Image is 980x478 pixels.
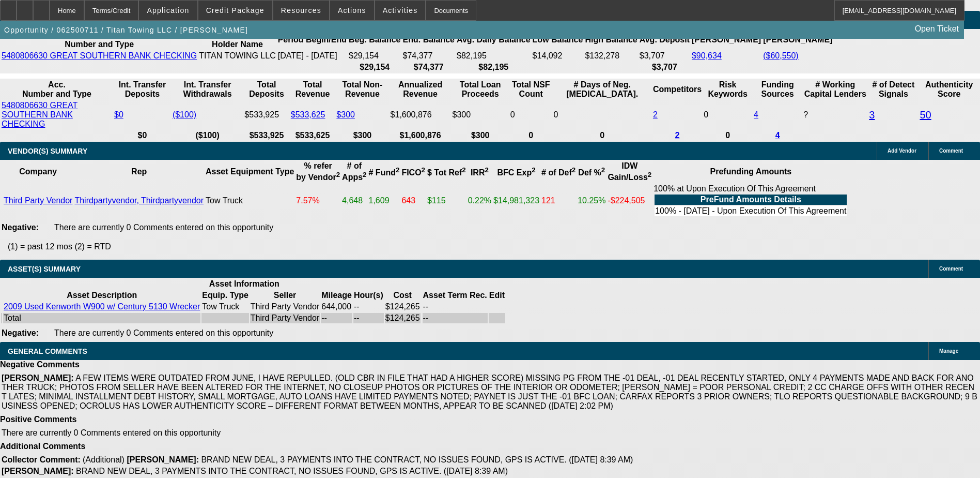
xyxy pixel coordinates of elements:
span: There are currently 0 Comments entered on this opportunity [54,328,273,337]
sup: 2 [336,171,340,178]
span: Manage [939,348,958,354]
b: % refer by Vendor [296,161,340,182]
a: 50 [920,109,931,121]
div: $1,600,876 [391,110,450,119]
span: GENERAL COMMENTS [8,347,87,355]
th: Equip. Type [201,290,248,301]
th: Total Revenue [290,80,335,99]
b: Asset Term Rec. [423,291,487,300]
p: (1) = past 12 mos (2) = RTD [8,242,980,251]
b: Collector Comment: [2,455,81,464]
th: $300 [452,130,509,141]
th: $82,195 [456,62,531,72]
td: $29,154 [348,51,401,61]
td: 0 [510,100,552,129]
td: 643 [401,184,426,218]
sup: 2 [572,166,575,174]
td: $124,265 [385,302,421,312]
span: VENDOR(S) SUMMARY [8,147,87,155]
b: # of Def [541,168,575,177]
th: Funding Sources [753,80,802,99]
b: BFC Exp [497,168,536,177]
button: Credit Package [198,1,272,20]
th: Total Non-Revenue [336,80,388,99]
b: Seller [274,291,297,300]
th: Total Loan Proceeds [452,80,509,99]
a: ($100) [173,110,196,119]
th: $300 [336,130,388,141]
th: Acc. Number and Type [1,80,113,99]
td: Tow Truck [201,302,248,312]
th: End. Balance [402,30,455,50]
td: $74,377 [402,51,455,61]
span: Opportunity / 062500711 / Titan Towing LLC / [PERSON_NAME] [4,26,248,34]
td: Tow Truck [205,184,294,218]
a: $300 [336,110,355,119]
th: $533,925 [244,130,289,141]
sup: 2 [363,171,366,178]
span: There are currently 0 Comments entered on this opportunity [54,223,273,232]
td: 0 [703,100,752,129]
b: Rep [131,167,147,176]
b: [PERSON_NAME]: [2,467,74,475]
span: There are currently 0 Comments entered on this opportunity [2,428,221,437]
a: 5480806630 GREAT SOUTHERN BANK CHECKING [2,51,197,60]
td: 100% - [DATE] - Upon Execution Of This Agreement [655,206,847,216]
a: $0 [114,110,123,119]
th: Period Begin/End [277,30,347,50]
th: High Balance [584,30,637,50]
b: # Fund [369,168,400,177]
b: IDW Gain/Loss [608,161,651,182]
th: Competitors [652,80,702,99]
span: (Additional) [83,455,125,464]
b: [PERSON_NAME]: [2,374,74,382]
th: Avg. Deposit [639,30,690,50]
button: Actions [330,1,374,20]
b: Company [19,167,57,176]
b: IRR [471,168,489,177]
span: A FEW ITEMS WERE OUTDATED FROM JUNE, I HAVE REPULLED. (OLD CBR IN FILE THAT HAD A HIGHER SCORE) M... [2,374,977,410]
td: $132,278 [584,51,637,61]
span: Activities [383,6,418,14]
th: Sum of the Total NSF Count and Total Overdraft Fee Count from Ocrolus [510,80,552,99]
th: Low Balance [532,30,584,50]
sup: 2 [485,166,488,174]
b: $ Tot Ref [427,168,466,177]
a: Open Ticket [911,20,963,38]
th: Total Deposits [244,80,289,99]
th: # Days of Neg. [MEDICAL_DATA]. [553,80,651,99]
td: [DATE] - [DATE] [277,51,347,61]
th: $1,600,876 [390,130,451,141]
a: $533,625 [291,110,325,119]
td: $14,092 [532,51,584,61]
td: Third Party Vendor [250,313,320,323]
a: 2 [675,131,680,140]
span: BRAND NEW DEAL, 3 PAYMENTS INTO THE CONTRACT, NO ISSUES FOUND, GPS IS ACTIVE. ([DATE] 8:39 AM) [201,455,633,464]
td: $533,925 [244,100,289,129]
th: Int. Transfer Withdrawals [172,80,243,99]
b: Asset Equipment Type [206,167,294,176]
sup: 2 [648,171,651,178]
td: 10.25% [577,184,606,218]
td: $14,981,323 [493,184,540,218]
th: ($100) [172,130,243,141]
button: Resources [273,1,329,20]
span: Credit Package [206,6,265,14]
a: $90,634 [692,51,722,60]
div: 100% at Upon Execution Of This Agreement [654,184,848,217]
a: 4 [775,131,780,140]
span: Actions [338,6,366,14]
td: -- [321,313,352,323]
td: -- [423,302,488,312]
a: 2009 Used Kenworth W900 w/ Century 5130 Wrecker [4,302,200,311]
th: # Working Capital Lenders [803,80,867,99]
th: $533,625 [290,130,335,141]
span: Resources [281,6,321,14]
th: Annualized Revenue [390,80,451,99]
td: 7.57% [295,184,340,218]
th: Edit [489,290,505,301]
b: Hour(s) [354,291,383,300]
td: Third Party Vendor [250,302,320,312]
th: 0 [510,130,552,141]
sup: 2 [601,166,605,174]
